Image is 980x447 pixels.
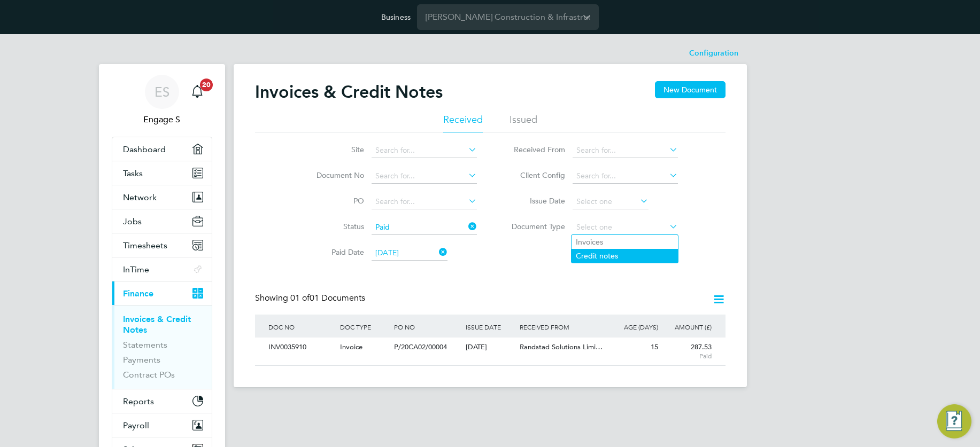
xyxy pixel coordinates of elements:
[123,144,166,154] span: Dashboard
[112,185,212,209] button: Network
[689,43,738,64] li: Configuration
[266,338,337,357] div: INV0035910
[463,338,517,357] div: [DATE]
[572,249,678,263] li: Credit notes
[661,338,715,365] div: 287.53
[123,396,154,406] span: Reports
[381,12,411,22] label: Business
[651,342,658,351] span: 15
[463,315,517,339] div: ISSUE DATE
[573,143,678,158] input: Search for...
[112,75,212,126] a: ESEngage S
[112,233,212,257] button: Timesheets
[112,305,212,389] div: Finance
[112,281,212,305] button: Finance
[123,168,143,178] span: Tasks
[290,293,310,303] span: 01 of
[123,314,191,335] a: Invoices & Credit Notes
[112,209,212,233] button: Jobs
[303,145,364,154] label: Site
[112,137,212,161] a: Dashboard
[663,352,712,360] span: Paid
[123,288,153,299] span: Finance
[504,196,565,206] label: Issue Date
[123,192,157,202] span: Network
[573,194,649,209] input: Select one
[123,264,149,275] span: InTime
[303,170,364,180] label: Document No
[572,235,678,249] li: Invoices
[504,170,565,180] label: Client Config
[372,220,477,235] input: Select one
[661,315,715,339] div: AMOUNT (£)
[573,169,678,184] input: Search for...
[372,143,477,158] input: Search for...
[517,315,607,339] div: RECEIVED FROM
[340,342,362,351] span: Invoice
[123,370,175,380] a: Contract POs
[123,340,167,350] a: Statements
[290,293,365,303] span: 01 Documents
[266,315,337,339] div: DOC NO
[372,169,477,184] input: Search for...
[394,342,447,351] span: P/20CA02/00004
[255,81,443,103] h2: Invoices & Credit Notes
[510,113,537,132] li: Issued
[391,315,463,339] div: PO NO
[303,196,364,206] label: PO
[187,75,208,109] a: 20
[112,389,212,413] button: Reports
[504,222,565,231] label: Document Type
[112,161,212,185] a: Tasks
[112,257,212,281] button: InTime
[607,315,661,339] div: AGE (DAYS)
[303,247,364,257] label: Paid Date
[200,79,213,91] span: 20
[655,81,726,98] button: New Document
[303,222,364,231] label: Status
[123,240,167,250] span: Timesheets
[155,85,169,99] span: ES
[255,293,367,304] div: Showing
[937,404,971,438] button: Engage Resource Center
[112,413,212,437] button: Payroll
[112,113,212,126] span: Engage S
[573,220,678,235] input: Select one
[123,355,160,365] a: Payments
[337,315,391,339] div: DOC TYPE
[123,216,142,226] span: Jobs
[520,342,603,351] span: Randstad Solutions Limi…
[372,194,477,209] input: Search for...
[443,113,483,132] li: Received
[504,145,565,154] label: Received From
[123,420,149,430] span: Payroll
[372,246,447,261] input: Select one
